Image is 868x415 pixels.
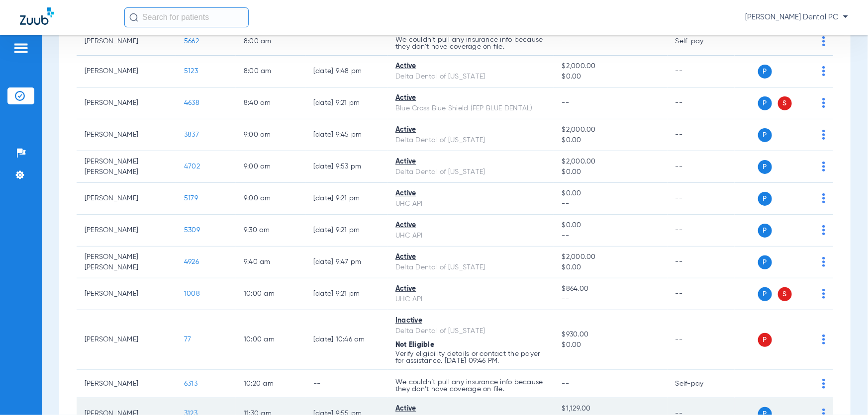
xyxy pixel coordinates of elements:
[395,220,546,231] div: Active
[184,290,200,297] span: 1008
[668,56,735,87] td: --
[668,119,735,151] td: --
[562,380,570,387] span: --
[395,252,546,262] div: Active
[184,131,199,138] span: 3837
[395,284,546,294] div: Active
[668,183,735,215] td: --
[668,247,735,278] td: --
[77,183,176,215] td: [PERSON_NAME]
[562,284,660,294] span: $864.00
[77,119,176,151] td: [PERSON_NAME]
[77,278,176,310] td: [PERSON_NAME]
[562,72,660,82] span: $0.00
[562,262,660,273] span: $0.00
[758,224,772,238] span: P
[184,380,197,387] span: 6313
[395,125,546,135] div: Active
[395,294,546,305] div: UHC API
[778,287,792,301] span: S
[305,278,387,310] td: [DATE] 9:21 PM
[562,135,660,146] span: $0.00
[395,61,546,72] div: Active
[822,66,825,76] img: group-dot-blue.svg
[395,404,546,414] div: Active
[822,98,825,108] img: group-dot-blue.svg
[562,38,570,45] span: --
[562,61,660,72] span: $2,000.00
[562,252,660,262] span: $2,000.00
[668,370,735,398] td: Self-pay
[562,231,660,241] span: --
[184,336,192,343] span: 77
[305,247,387,278] td: [DATE] 9:47 PM
[395,316,546,326] div: Inactive
[305,119,387,151] td: [DATE] 9:45 PM
[395,188,546,199] div: Active
[236,87,305,119] td: 8:40 AM
[236,27,305,56] td: 8:00 AM
[305,310,387,370] td: [DATE] 10:46 AM
[562,330,660,340] span: $930.00
[562,294,660,305] span: --
[562,340,660,350] span: $0.00
[184,163,200,170] span: 4702
[77,370,176,398] td: [PERSON_NAME]
[184,38,199,45] span: 5662
[184,227,200,234] span: 5309
[822,257,825,267] img: group-dot-blue.svg
[395,103,546,114] div: Blue Cross Blue Shield (FEP BLUE DENTAL)
[77,87,176,119] td: [PERSON_NAME]
[758,65,772,79] span: P
[129,13,138,22] img: Search Icon
[562,125,660,135] span: $2,000.00
[822,130,825,140] img: group-dot-blue.svg
[184,258,199,265] span: 4926
[395,135,546,146] div: Delta Dental of [US_STATE]
[562,157,660,167] span: $2,000.00
[305,87,387,119] td: [DATE] 9:21 PM
[184,99,199,106] span: 4638
[668,87,735,119] td: --
[395,262,546,273] div: Delta Dental of [US_STATE]
[395,199,546,209] div: UHC API
[818,367,868,415] iframe: Chat Widget
[395,157,546,167] div: Active
[668,27,735,56] td: Self-pay
[758,287,772,301] span: P
[395,379,546,393] p: We couldn’t pull any insurance info because they don’t have coverage on file.
[124,7,249,27] input: Search for patients
[184,195,198,202] span: 5179
[20,7,54,25] img: Zuub Logo
[668,215,735,247] td: --
[758,333,772,347] span: P
[305,183,387,215] td: [DATE] 9:21 PM
[13,42,29,54] img: hamburger-icon
[822,162,825,171] img: group-dot-blue.svg
[758,160,772,174] span: P
[77,27,176,56] td: [PERSON_NAME]
[236,310,305,370] td: 10:00 AM
[562,99,570,106] span: --
[668,278,735,310] td: --
[758,255,772,269] span: P
[305,215,387,247] td: [DATE] 9:21 PM
[77,310,176,370] td: [PERSON_NAME]
[77,247,176,278] td: [PERSON_NAME] [PERSON_NAME]
[668,310,735,370] td: --
[562,199,660,209] span: --
[562,220,660,231] span: $0.00
[395,36,546,50] p: We couldn’t pull any insurance info because they don’t have coverage on file.
[822,334,825,344] img: group-dot-blue.svg
[778,96,792,110] span: S
[305,151,387,183] td: [DATE] 9:53 PM
[305,27,387,56] td: --
[562,167,660,177] span: $0.00
[77,151,176,183] td: [PERSON_NAME] [PERSON_NAME]
[77,215,176,247] td: [PERSON_NAME]
[395,231,546,241] div: UHC API
[236,119,305,151] td: 9:00 AM
[822,193,825,203] img: group-dot-blue.svg
[668,151,735,183] td: --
